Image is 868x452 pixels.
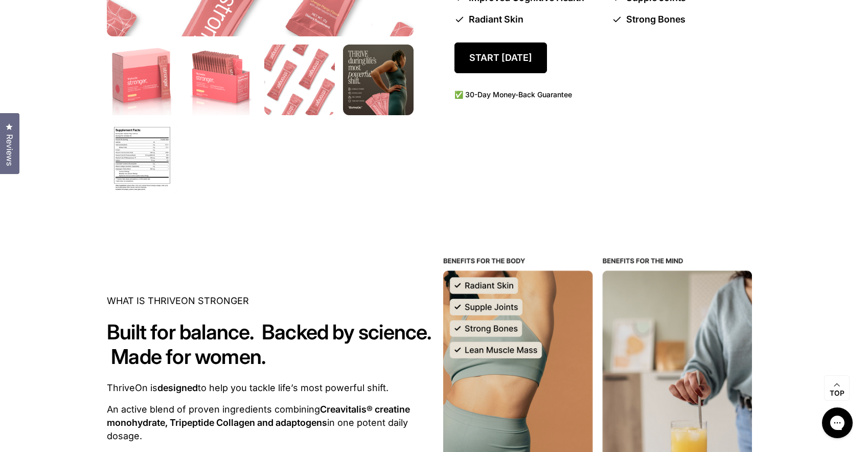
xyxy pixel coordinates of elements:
[817,404,858,442] iframe: Gorgias live chat messenger
[264,45,335,115] img: Multiple pink 'ThriveOn Stronger' packets arranged on a white background
[454,13,604,26] li: Radiant Skin
[107,403,434,443] p: An active blend of proven ingredients combining in one potent daily dosage.
[186,45,256,115] img: Box of ThriveOn Stronger supplement packets on a white background
[107,294,434,308] p: WHAT IS THRIVEON STRONGER
[343,45,414,115] img: ThriveOn Stronger
[454,42,547,74] a: Start [DATE]
[454,90,761,100] p: ✅ 30-Day Money-Back Guarantee
[3,134,16,166] span: Reviews
[107,381,434,395] p: ThriveOn is to help you tackle life’s most powerful shift.
[107,45,177,115] img: Box of ThriveOn Stronger supplement with a pink design on a white background
[612,13,761,26] li: Strong Bones
[830,389,844,398] span: Top
[105,122,179,196] img: ThriveOn Stronger
[107,404,410,428] strong: Creavitalis® creatine monohydrate, Tripeptide Collagen and adaptogens
[107,320,434,369] h2: Built for balance. Backed by science. Made for women.
[157,382,198,393] strong: designed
